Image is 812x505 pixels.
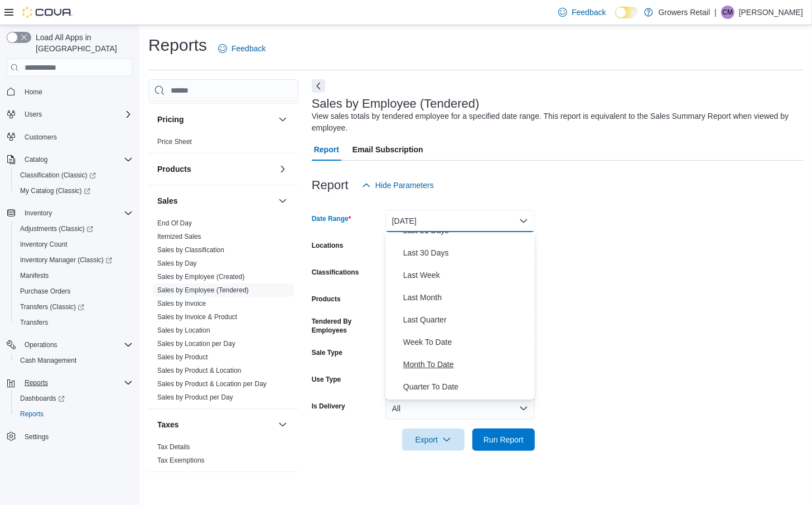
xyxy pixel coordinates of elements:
span: Feedback [231,43,265,54]
button: Taxes [157,419,274,430]
label: Tendered By Employees [312,317,381,335]
span: Adjustments (Classic) [20,224,93,233]
button: Reports [11,406,137,422]
span: Itemized Sales [157,232,201,241]
button: Users [2,107,137,122]
span: Manifests [16,269,133,282]
a: Sales by Day [157,259,197,267]
span: Inventory Count [20,240,67,249]
button: Manifests [11,268,137,283]
h3: Pricing [157,114,183,125]
a: Adjustments (Classic) [11,221,137,237]
a: Settings [20,430,53,444]
span: Dashboards [20,394,65,403]
img: Cova [22,7,72,18]
span: My Catalog (Classic) [20,186,90,195]
button: Taxes [276,418,289,431]
span: Transfers (Classic) [20,302,84,311]
a: Sales by Classification [157,246,224,254]
span: CM [723,6,733,19]
span: Reports [20,376,133,389]
span: Customers [20,130,133,144]
span: Transfers (Classic) [16,300,133,314]
label: Products [312,295,341,304]
button: Pricing [276,113,289,126]
button: Customers [2,129,137,145]
span: Inventory Manager (Classic) [20,256,112,264]
a: Itemized Sales [157,233,201,241]
a: Tax Details [157,443,190,451]
span: Inventory Count [16,238,133,251]
button: Next [312,79,325,93]
span: Sales by Invoice [157,299,206,308]
button: Reports [20,376,52,389]
a: Sales by Location [157,326,210,334]
nav: Complex example [7,79,133,474]
button: Inventory [2,205,137,221]
a: Home [20,85,47,99]
span: My Catalog (Classic) [16,184,133,198]
span: Classification (Classic) [20,171,96,180]
span: Transfers [16,316,133,329]
a: Classification (Classic) [16,169,100,182]
p: Growers Retail [659,6,710,19]
div: Taxes [148,440,298,472]
span: Month To Date [403,358,530,371]
h3: Products [157,163,191,175]
div: Pricing [148,135,298,153]
a: Adjustments (Classic) [16,222,98,235]
span: Inventory [20,206,133,220]
a: Dashboards [11,391,137,406]
span: Operations [20,338,133,352]
label: Is Delivery [312,402,345,411]
span: Tax Exemptions [157,456,205,465]
span: Tax Details [157,443,190,451]
span: Run Report [484,434,524,445]
a: Sales by Product [157,353,208,361]
a: Manifests [16,269,53,282]
div: View sales totals by tendered employee for a specified date range. This report is equivalent to t... [312,110,797,134]
a: Cash Management [16,354,81,367]
a: Inventory Manager (Classic) [16,253,117,267]
span: Sales by Location per Day [157,339,235,348]
span: Adjustments (Classic) [16,222,133,235]
span: Sales by Product per Day [157,393,233,402]
button: Catalog [2,152,137,167]
a: Inventory Count [16,238,72,251]
span: Sales by Location [157,326,210,335]
a: Reports [16,407,48,421]
button: Sales [276,194,289,208]
input: Dark Mode [615,7,639,18]
span: Reports [25,378,48,387]
span: Users [20,108,133,121]
div: Sales [148,217,298,408]
button: Hide Parameters [357,174,438,196]
span: Last Month [403,291,530,304]
span: Catalog [25,155,47,164]
label: Sale Type [312,348,342,357]
button: All [385,397,535,420]
span: Manifests [20,271,49,280]
span: Cash Management [16,354,133,367]
button: Operations [2,337,137,353]
button: Inventory Count [11,237,137,252]
a: Customers [20,131,61,144]
span: Home [25,88,42,97]
button: Reports [2,375,137,391]
span: Sales by Employee (Tendered) [157,286,249,295]
span: End Of Day [157,219,192,228]
span: Sales by Product & Location [157,366,241,375]
h3: Sales by Employee (Tendered) [312,97,480,110]
button: Run Report [472,429,535,451]
span: Cash Management [20,356,76,365]
span: Reports [20,410,43,419]
h3: Taxes [157,419,179,430]
span: Export [409,429,458,451]
a: Inventory Manager (Classic) [11,252,137,268]
h3: Report [312,179,349,192]
button: Settings [2,429,137,445]
button: [DATE] [385,210,535,232]
span: Transfers [20,318,48,327]
span: Sales by Invoice & Product [157,312,237,321]
p: | [714,6,717,19]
